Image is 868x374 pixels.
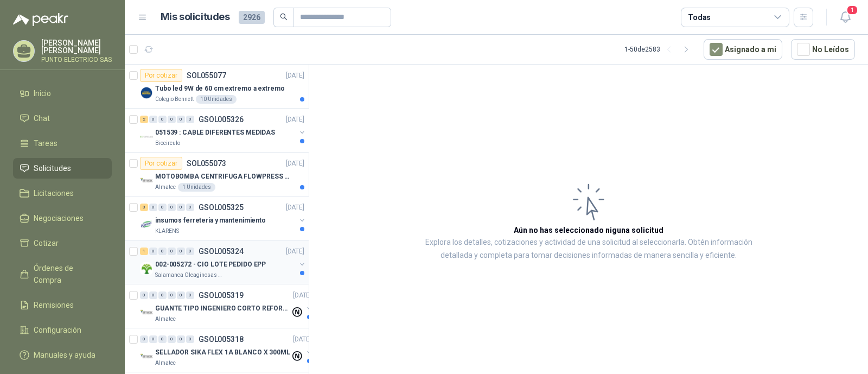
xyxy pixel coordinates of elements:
p: PUNTO ELECTRICO SAS [41,56,112,63]
div: 0 [149,291,157,299]
a: 1 0 0 0 0 0 GSOL005324[DATE] Company Logo002-005272 - CIO LOTE PEDIDO EPPSalamanca Oleaginosas SAS [140,245,307,280]
img: Company Logo [140,130,153,143]
img: Company Logo [140,350,153,363]
p: Biocirculo [155,139,180,148]
div: 0 [158,335,167,343]
p: [DATE] [286,246,304,257]
p: GSOL005325 [199,204,244,211]
p: Explora los detalles, cotizaciones y actividad de una solicitud al seleccionarla. Obtén informaci... [418,236,759,262]
span: 1 [846,5,858,15]
div: 0 [177,335,185,343]
div: Todas [688,11,711,23]
p: Tubo led 9W de 60 cm extremo a extremo [155,84,284,94]
div: 1 - 50 de 2583 [624,41,695,58]
img: Company Logo [140,174,153,187]
a: 3 0 0 0 0 0 GSOL005325[DATE] Company Logoinsumos ferreteria y mantenimientoKLARENS [140,201,307,236]
div: 0 [149,116,157,123]
div: 10 Unidades [196,95,237,104]
div: 0 [177,248,185,255]
div: 0 [158,204,167,211]
div: 0 [149,204,157,211]
p: [DATE] [286,202,304,213]
p: GSOL005324 [199,248,244,255]
div: 0 [186,116,194,123]
div: 0 [177,204,185,211]
p: Almatec [155,183,176,192]
span: Remisiones [34,299,74,311]
a: Negociaciones [13,208,112,229]
div: 0 [149,248,157,255]
p: [DATE] [293,290,311,301]
span: Negociaciones [34,212,84,224]
button: Asignado a mi [704,39,782,60]
div: 0 [186,248,194,255]
a: 0 0 0 0 0 0 GSOL005318[DATE] Company LogoSELLADOR SIKA FLEX 1A BLANCO X 300MLAlmatec [140,333,314,367]
p: GSOL005318 [199,335,244,343]
p: [DATE] [286,115,304,125]
a: 2 0 0 0 0 0 GSOL005326[DATE] Company Logo051539 : CABLE DIFERENTES MEDIDASBiocirculo [140,113,307,148]
a: Remisiones [13,295,112,315]
div: 0 [168,116,176,123]
div: 1 [140,248,148,255]
img: Company Logo [140,262,153,275]
span: Chat [34,112,50,124]
img: Company Logo [140,86,153,99]
button: No Leídos [791,39,855,60]
div: 0 [177,291,185,299]
p: SOL055073 [187,160,226,167]
a: Licitaciones [13,183,112,204]
span: Solicitudes [34,162,71,174]
a: Cotizar [13,233,112,253]
span: Tareas [34,137,58,149]
div: 1 Unidades [178,183,215,192]
div: 0 [186,204,194,211]
div: Por cotizar [140,157,182,170]
div: 0 [149,335,157,343]
div: 0 [168,335,176,343]
div: 0 [168,204,176,211]
img: Logo peakr [13,13,68,26]
p: [DATE] [286,159,304,169]
p: MOTOBOMBA CENTRIFUGA FLOWPRESS 1.5HP-220 [155,172,290,182]
span: Configuración [34,324,81,336]
p: GSOL005319 [199,291,244,299]
div: 0 [186,335,194,343]
div: 0 [177,116,185,123]
div: 0 [158,291,167,299]
div: 0 [158,116,167,123]
p: insumos ferreteria y mantenimiento [155,215,266,226]
span: search [280,13,288,21]
a: 0 0 0 0 0 0 GSOL005319[DATE] Company LogoGUANTE TIPO INGENIERO CORTO REFORZADOAlmatec [140,289,314,324]
p: [PERSON_NAME] [PERSON_NAME] [41,39,112,54]
button: 1 [835,8,855,27]
p: SOL055077 [187,72,226,79]
div: 0 [168,248,176,255]
a: Configuración [13,320,112,340]
div: Por cotizar [140,69,182,82]
div: 2 [140,116,148,123]
p: Almatec [155,315,176,324]
p: 051539 : CABLE DIFERENTES MEDIDAS [155,128,275,138]
div: 0 [158,248,167,255]
p: [DATE] [286,71,304,81]
h1: Mis solicitudes [161,9,230,25]
h3: Aún no has seleccionado niguna solicitud [514,224,663,236]
a: Por cotizarSOL055073[DATE] Company LogoMOTOBOMBA CENTRIFUGA FLOWPRESS 1.5HP-220Almatec1 Unidades [125,153,309,196]
a: Órdenes de Compra [13,258,112,290]
p: [DATE] [293,334,311,345]
a: Solicitudes [13,158,112,179]
a: Por cotizarSOL055077[DATE] Company LogoTubo led 9W de 60 cm extremo a extremoColegio Bennett10 Un... [125,65,309,109]
span: Manuales y ayuda [34,349,95,361]
span: Cotizar [34,237,59,249]
p: Colegio Bennett [155,95,194,104]
span: 2926 [239,11,265,24]
a: Manuales y ayuda [13,345,112,365]
p: Salamanca Oleaginosas SAS [155,271,224,280]
div: 0 [140,335,148,343]
p: KLARENS [155,227,179,236]
div: 0 [186,291,194,299]
div: 3 [140,204,148,211]
img: Company Logo [140,218,153,231]
span: Licitaciones [34,187,74,199]
p: GUANTE TIPO INGENIERO CORTO REFORZADO [155,303,290,314]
